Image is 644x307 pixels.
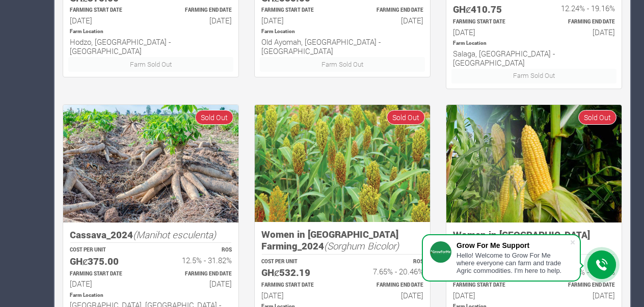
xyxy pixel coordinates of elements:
p: Estimated Farming Start Date [261,282,333,289]
p: Estimated Farming End Date [352,7,423,14]
h6: [DATE] [160,16,232,25]
h5: GHȼ532.19 [261,267,333,278]
p: Estimated Farming End Date [352,282,423,289]
h5: Cassava_2024 [70,229,232,241]
p: Estimated Farming End Date [543,18,615,26]
div: Hello! Welcome to Grow For Me where everyone can farm and trade Agric commodities. I'm here to help. [457,252,570,274]
p: Estimated Farming End Date [160,270,232,278]
h6: [DATE] [352,16,423,25]
p: COST PER UNIT [70,246,142,254]
h6: 12.24% - 19.16% [543,4,615,13]
p: ROS [160,246,232,254]
h5: GHȼ375.00 [70,256,142,267]
p: Location of Farm [70,292,232,299]
h5: Women in [GEOGRAPHIC_DATA] Farming_2024 [261,229,423,252]
p: Location of Farm [70,28,232,36]
h6: [DATE] [70,279,142,288]
h5: Women in [GEOGRAPHIC_DATA] V_2024 [453,229,615,252]
p: COST PER UNIT [261,258,333,266]
h6: [DATE] [160,279,232,288]
span: Sold Out [387,110,425,125]
span: Sold Out [195,110,233,125]
p: ROS [352,258,423,266]
h6: 12.5% - 31.82% [160,256,232,265]
h6: [DATE] [453,291,525,300]
h6: Hodzo, [GEOGRAPHIC_DATA] - [GEOGRAPHIC_DATA] [70,37,232,55]
p: Estimated Farming Start Date [261,7,333,14]
h6: [DATE] [543,27,615,37]
p: Estimated Farming Start Date [70,7,142,14]
p: Estimated Farming End Date [160,7,232,14]
h5: GHȼ410.75 [453,4,525,15]
span: Sold Out [578,110,616,125]
p: Location of Farm [453,40,615,47]
i: (Manihot esculenta) [133,228,216,241]
h6: [DATE] [453,27,525,37]
p: Estimated Farming Start Date [453,18,525,26]
i: (Sorghum Bicolor) [324,239,399,252]
img: growforme image [446,105,622,222]
h6: [DATE] [261,16,333,25]
img: growforme image [63,105,238,222]
h6: [DATE] [543,291,615,300]
div: Grow For Me Support [457,241,570,249]
h6: 7.65% - 20.46% [352,267,423,276]
p: Estimated Farming End Date [543,282,615,289]
p: Location of Farm [261,28,423,36]
h6: Old Ayomah, [GEOGRAPHIC_DATA] - [GEOGRAPHIC_DATA] [261,37,423,55]
img: growforme image [255,105,430,222]
h6: [DATE] [70,16,142,25]
h6: Salaga, [GEOGRAPHIC_DATA] - [GEOGRAPHIC_DATA] [453,49,615,67]
p: Estimated Farming Start Date [70,270,142,278]
p: Estimated Farming Start Date [453,282,525,289]
h6: [DATE] [261,291,333,300]
h6: [DATE] [352,291,423,300]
